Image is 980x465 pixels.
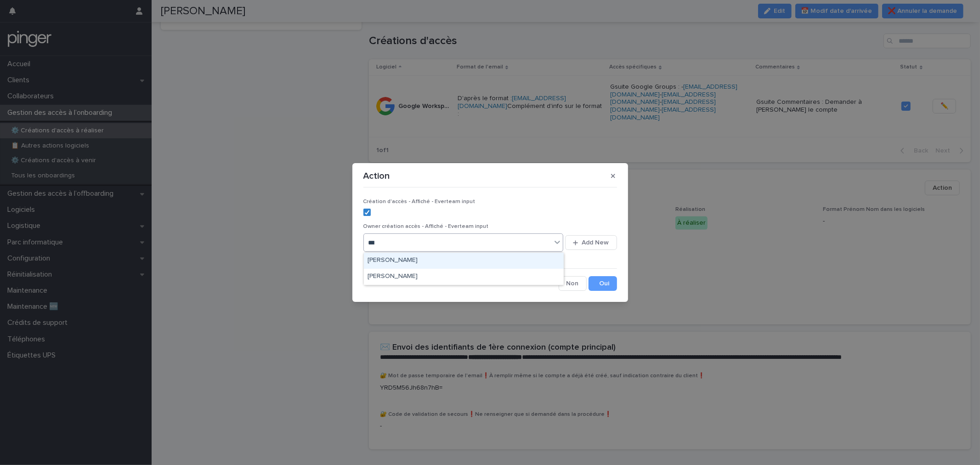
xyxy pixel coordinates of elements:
div: Louis Dufau [364,253,564,269]
button: Add New [565,235,617,250]
div: Théophile Faurisson [364,269,564,285]
p: Action [363,170,390,181]
span: Add New [582,239,609,246]
span: Création d'accès - Affiché - Everteam input [363,199,476,204]
span: Owner création accès - Affiché - Everteam input [363,224,489,229]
